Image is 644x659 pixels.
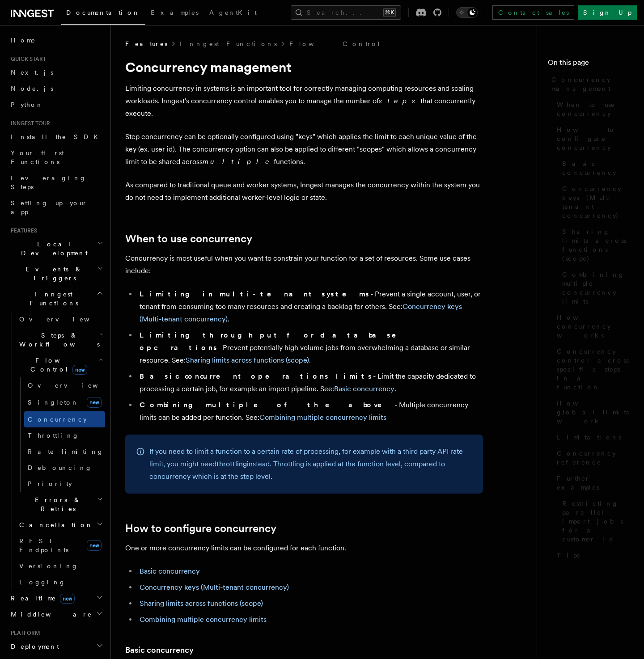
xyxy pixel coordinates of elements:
[216,460,247,468] a: throttling
[11,174,86,190] span: Leveraging Steps
[145,3,204,24] a: Examples
[140,599,263,608] a: Sharing limits across functions (scope)
[16,331,100,349] span: Steps & Workflows
[559,495,633,547] a: Restricting parallel import jobs for a customer id
[289,39,381,48] a: Flow Control
[204,3,262,24] a: AgentKit
[140,372,373,380] strong: Basic concurrent operations limits
[7,642,59,651] span: Deployment
[557,125,633,152] span: How to configure concurrency
[11,149,64,165] span: Your first Functions
[562,184,633,220] span: Concurrency keys (Multi-tenant concurrency)
[28,480,72,487] span: Priority
[259,413,386,422] a: Combining multiple concurrency limits
[19,579,66,586] span: Logging
[28,399,79,406] span: Singleton
[16,533,105,558] a: REST Endpointsnew
[557,433,621,442] span: Limitations
[557,449,633,467] span: Concurrency reference
[7,129,105,145] a: Install the SDK
[557,313,633,340] span: How concurrency works
[72,365,87,375] span: new
[7,638,105,655] button: Deployment
[7,236,105,261] button: Local Development
[379,97,420,105] em: steps
[7,290,97,308] span: Inngest Functions
[24,393,105,411] a: Singletonnew
[559,266,633,309] a: Combining multiple concurrency limits
[125,179,483,204] p: As compared to traditional queue and worker systems, Inngest manages the concurrency within the s...
[7,55,46,63] span: Quick start
[7,629,40,637] span: Platform
[562,270,633,306] span: Combining multiple concurrency limits
[149,445,472,483] p: If you need to limit a function to a certain rate of processing, for example with a third party A...
[334,384,394,393] a: Basic concurrency
[559,224,633,266] a: Sharing limits across functions (scope)
[28,416,87,423] span: Concurrency
[7,590,105,606] button: Realtimenew
[125,252,483,277] p: Concurrency is most useful when you want to constrain your function for a set of resources. Some ...
[24,444,105,460] a: Rate limiting
[7,170,105,195] a: Leveraging Steps
[7,64,105,80] a: Next.js
[11,199,88,215] span: Setting up your app
[291,5,401,20] button: Search...⌘K
[151,9,199,16] span: Examples
[548,72,633,97] a: Concurrency management
[137,329,483,367] li: - Prevent potentially high volume jobs from overwhelming a database or similar resource. See: .
[137,288,483,325] li: - Prevent a single account, user, or tenant from consuming too many resources and creating a back...
[140,615,267,624] a: Combining multiple concurrency limits
[87,540,102,551] span: new
[548,57,633,72] h4: On this page
[553,309,633,343] a: How concurrency works
[456,7,478,18] button: Toggle dark mode
[19,562,78,570] span: Versioning
[140,567,200,575] a: Basic concurrency
[7,97,105,113] a: Python
[7,120,50,127] span: Inngest tour
[553,122,633,156] a: How to configure concurrency
[7,227,37,234] span: Features
[7,145,105,170] a: Your first Functions
[557,399,633,426] span: How global limits work
[551,75,633,93] span: Concurrency management
[7,606,105,622] button: Middleware
[60,594,75,604] span: new
[7,261,105,286] button: Events & Triggers
[7,80,105,97] a: Node.js
[16,492,105,517] button: Errors & Retries
[16,517,105,533] button: Cancellation
[557,347,633,392] span: Concurrency control across specific steps in a function
[24,377,105,393] a: Overview
[7,240,97,258] span: Local Development
[492,5,574,20] a: Contact sales
[562,227,633,263] span: Sharing limits across functions (scope)
[24,411,105,427] a: Concurrency
[125,59,483,75] h1: Concurrency management
[16,377,105,492] div: Flow Controlnew
[125,522,276,535] a: How to configure concurrency
[7,610,92,619] span: Middleware
[137,370,483,395] li: - Limit the capacity dedicated to processing a certain job, for example an import pipeline. See: .
[553,343,633,395] a: Concurrency control across specific steps in a function
[28,432,79,439] span: Throttling
[7,286,105,311] button: Inngest Functions
[553,470,633,495] a: Further examples
[24,476,105,492] a: Priority
[87,397,102,408] span: new
[140,401,394,409] strong: Combining multiple of the above
[203,157,274,166] em: multiple
[553,547,633,563] a: Tips
[11,101,43,108] span: Python
[125,232,252,245] a: When to use concurrency
[16,520,93,529] span: Cancellation
[562,499,633,544] span: Restricting parallel import jobs for a customer id
[11,69,53,76] span: Next.js
[16,327,105,352] button: Steps & Workflows
[28,448,104,455] span: Rate limiting
[28,464,92,471] span: Debouncing
[16,356,98,374] span: Flow Control
[553,445,633,470] a: Concurrency reference
[186,356,309,364] a: Sharing limits across functions (scope)
[559,156,633,181] a: Basic concurrency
